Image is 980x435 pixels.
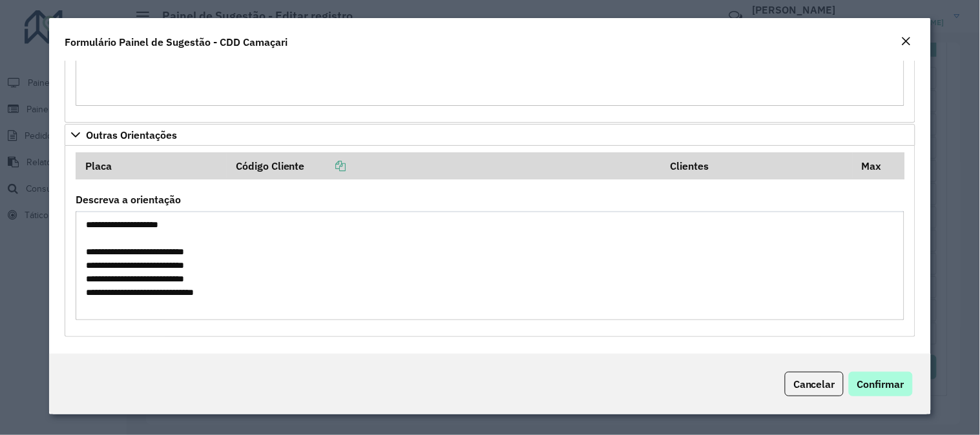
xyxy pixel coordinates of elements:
[897,34,915,50] button: Close
[793,378,835,390] span: Cancelar
[76,192,181,207] label: Descreva a orientação
[76,152,227,179] th: Placa
[857,378,904,390] span: Confirmar
[65,124,915,146] a: Outras Orientações
[785,372,844,396] button: Cancelar
[227,152,662,179] th: Código Cliente
[305,159,346,172] a: Copiar
[86,130,177,140] span: Outras Orientações
[65,34,287,50] h4: Formulário Painel de Sugestão - CDD Camaçari
[65,146,915,337] div: Outras Orientações
[853,152,904,179] th: Max
[901,36,912,46] em: Fechar
[849,372,913,396] button: Confirmar
[662,152,853,179] th: Clientes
